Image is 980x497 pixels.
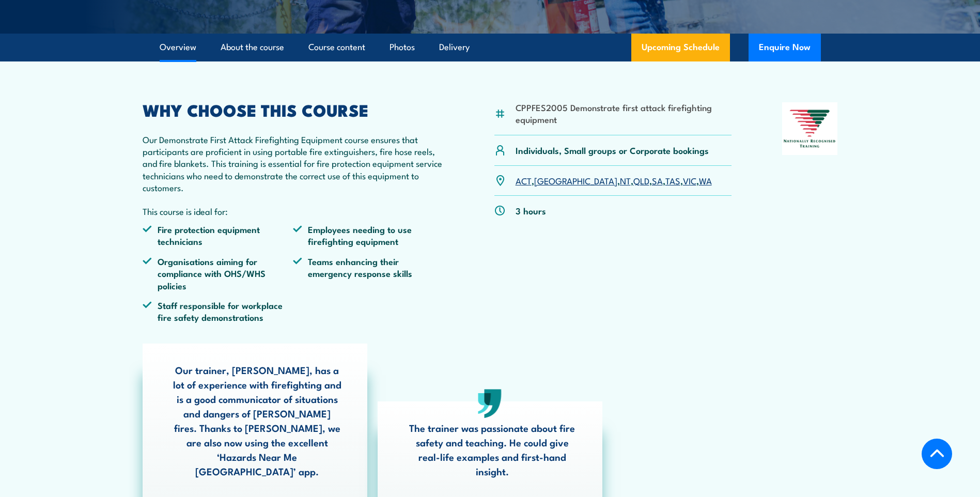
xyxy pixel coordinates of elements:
[652,174,663,187] a: SA
[782,102,838,155] img: Nationally Recognised Training logo.
[143,223,293,247] li: Fire protection equipment technicians
[516,101,732,126] li: CPPFES2005 Demonstrate first attack firefighting equipment
[408,421,577,478] p: The trainer was passionate about fire safety and teaching. He could give real-life examples and f...
[293,223,444,247] li: Employees needing to use firefighting equipment
[293,255,444,291] li: Teams enhancing their emergency response skills
[439,34,470,61] a: Delivery
[516,174,532,187] a: ACT
[633,174,649,187] a: QLD
[534,174,617,187] a: [GEOGRAPHIC_DATA]
[665,174,680,187] a: TAS
[143,205,444,217] p: This course is ideal for:
[308,34,365,61] a: Course content
[143,299,293,323] li: Staff responsible for workplace fire safety demonstrations
[516,205,546,216] p: 3 hours
[160,34,196,61] a: Overview
[143,255,293,291] li: Organisations aiming for compliance with OHS/WHS policies
[699,174,712,187] a: WA
[631,34,730,61] a: Upcoming Schedule
[173,363,341,478] p: Our trainer, [PERSON_NAME], has a lot of experience with firefighting and is a good communicator ...
[143,102,444,117] h2: WHY CHOOSE THIS COURSE
[620,174,631,187] a: NT
[221,34,284,61] a: About the course
[516,144,709,156] p: Individuals, Small groups or Corporate bookings
[683,174,696,187] a: VIC
[390,34,415,61] a: Photos
[516,175,712,187] p: , , , , , , ,
[749,34,821,61] button: Enquire Now
[143,133,444,194] p: Our Demonstrate First Attack Firefighting Equipment course ensures that participants are proficie...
